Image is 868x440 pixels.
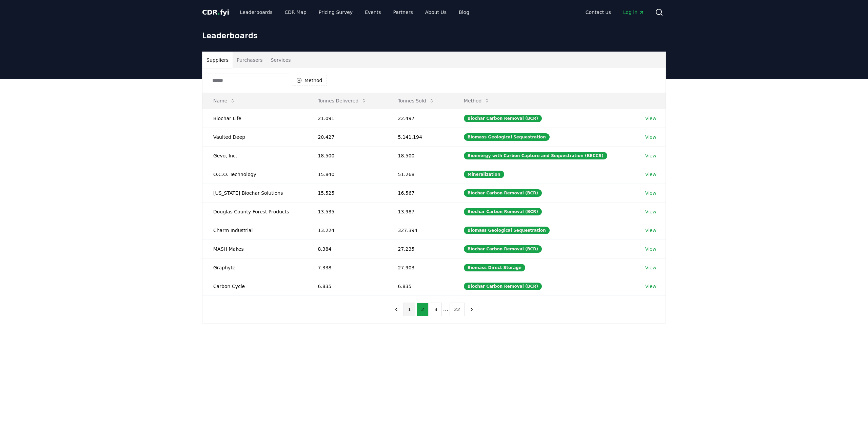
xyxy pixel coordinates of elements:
[645,190,656,196] a: View
[202,277,307,295] td: Carbon Cycle
[313,6,358,18] a: Pricing Survey
[202,109,307,128] td: Biochar Life
[618,6,650,18] a: Log in
[580,6,616,18] a: Contact us
[645,264,656,271] a: View
[466,303,477,316] button: next page
[312,94,372,108] button: Tonnes Delivered
[393,94,440,108] button: Tonnes Sold
[202,165,307,184] td: O.C.O. Technology
[233,52,267,68] button: Purchasers
[307,128,387,146] td: 20.427
[645,208,656,215] a: View
[235,6,475,18] nav: Main
[387,165,453,184] td: 51.268
[645,115,656,122] a: View
[464,152,607,159] div: Bioenergy with Carbon Capture and Sequestration (BECCS)
[645,246,656,252] a: View
[202,202,307,221] td: Douglas County Forest Products
[307,165,387,184] td: 15.840
[387,146,453,165] td: 18.500
[645,227,656,234] a: View
[464,171,504,178] div: Mineralization
[307,109,387,128] td: 21.091
[464,115,542,122] div: Biochar Carbon Removal (BCR)
[453,6,475,18] a: Blog
[580,6,650,18] nav: Main
[307,258,387,277] td: 7.338
[267,52,295,68] button: Services
[645,134,656,140] a: View
[202,258,307,277] td: Graphyte
[387,128,453,146] td: 5.141.194
[645,152,656,159] a: View
[235,6,278,18] a: Leaderboards
[623,9,644,16] span: Log in
[202,8,229,16] span: CDR fyi
[464,208,542,215] div: Biochar Carbon Removal (BCR)
[443,305,448,313] li: ...
[450,303,465,316] button: 22
[388,6,418,18] a: Partners
[403,303,415,316] button: 1
[430,303,442,316] button: 3
[645,171,656,178] a: View
[387,221,453,240] td: 327.394
[387,184,453,202] td: 16.567
[387,202,453,221] td: 13.987
[387,109,453,128] td: 22.497
[387,277,453,295] td: 6.835
[420,6,452,18] a: About Us
[307,184,387,202] td: 15.525
[464,245,542,253] div: Biochar Carbon Removal (BCR)
[464,227,550,234] div: Biomass Geological Sequestration
[202,30,666,41] h1: Leaderboards
[464,133,550,141] div: Biomass Geological Sequestration
[359,6,386,18] a: Events
[202,146,307,165] td: Gevo, Inc.
[218,8,220,16] span: .
[208,94,241,108] button: Name
[645,283,656,290] a: View
[202,52,233,68] button: Suppliers
[464,189,542,197] div: Biochar Carbon Removal (BCR)
[202,221,307,240] td: Charm Industrial
[202,184,307,202] td: [US_STATE] Biochar Solutions
[292,75,327,86] button: Method
[417,303,429,316] button: 2
[307,221,387,240] td: 13.224
[307,146,387,165] td: 18.500
[387,258,453,277] td: 27.903
[279,6,312,18] a: CDR Map
[464,264,525,271] div: Biomass Direct Storage
[307,202,387,221] td: 13.535
[307,277,387,295] td: 6.835
[387,240,453,258] td: 27.235
[202,240,307,258] td: MASH Makes
[458,94,495,108] button: Method
[307,240,387,258] td: 8.384
[202,7,229,17] a: CDR.fyi
[391,303,402,316] button: previous page
[202,128,307,146] td: Vaulted Deep
[464,283,542,290] div: Biochar Carbon Removal (BCR)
